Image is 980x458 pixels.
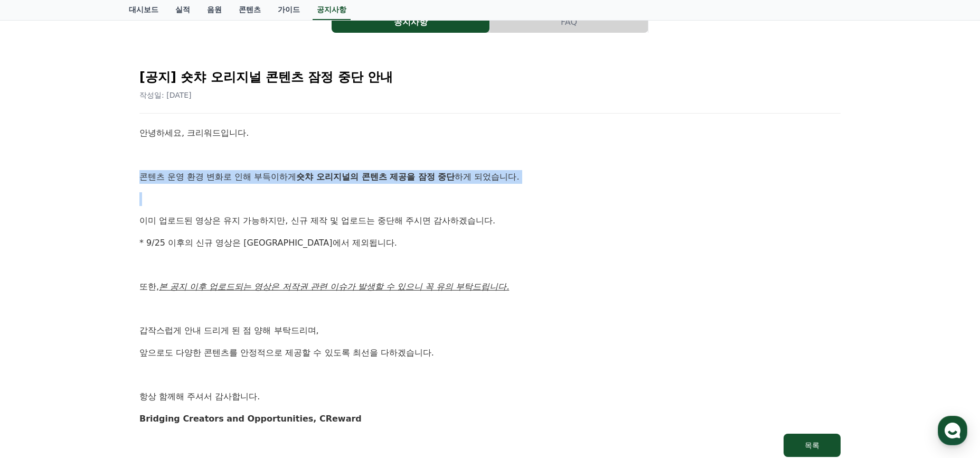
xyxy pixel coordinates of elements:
span: 대화 [97,351,109,360]
u: 본 공지 이후 업로드되는 영상은 저작권 관련 이슈가 발생할 수 있으니 꼭 유의 부탁드립니다. [159,282,509,292]
a: 공지사항 [332,12,490,33]
strong: Bridging Creators and Opportunities, CReward [139,414,362,424]
p: 갑작스럽게 안내 드리게 된 점 양해 부탁드리며, [139,324,841,338]
p: 안녕하세요, 크리워드입니다. [139,126,841,140]
p: 이미 업로드된 영상은 유지 가능하지만, 신규 제작 및 업로드는 중단해 주시면 감사하겠습니다. [139,214,841,228]
a: 홈 [3,335,70,361]
h2: [공지] 숏챠 오리지널 콘텐츠 잠정 중단 안내 [139,69,841,86]
span: 작성일: [DATE] [139,91,192,99]
a: 설정 [136,335,203,361]
button: 공지사항 [332,12,489,33]
p: 콘텐츠 운영 환경 변화로 인해 부득이하게 하게 되었습니다. [139,170,841,184]
p: 또한, [139,280,841,294]
p: 항상 함께해 주셔서 감사합니다. [139,390,841,404]
p: * 9/25 이후의 신규 영상은 [GEOGRAPHIC_DATA]에서 제외됩니다. [139,236,841,250]
a: 대화 [70,335,136,361]
strong: 숏챠 오리지널의 콘텐츠 제공을 잠정 중단 [296,172,455,182]
div: 목록 [805,440,819,451]
span: 설정 [163,351,176,359]
a: 목록 [139,434,841,457]
button: FAQ [490,12,648,33]
p: 앞으로도 다양한 콘텐츠를 안정적으로 제공할 수 있도록 최선을 다하겠습니다. [139,346,841,360]
button: 목록 [784,434,841,457]
span: 홈 [33,351,40,359]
